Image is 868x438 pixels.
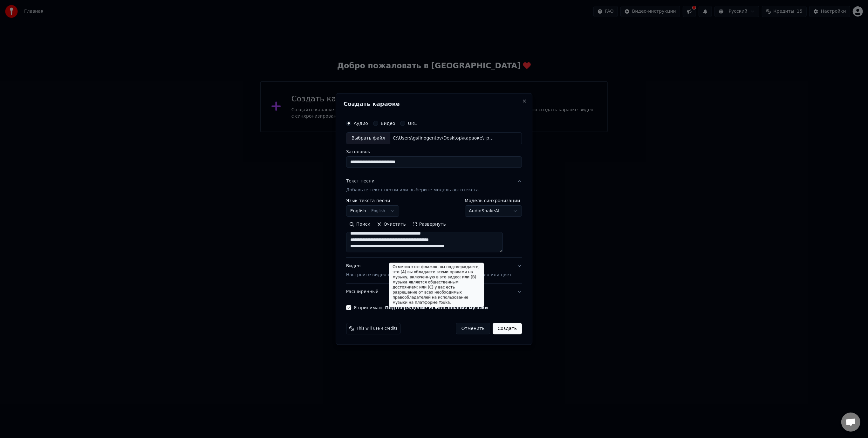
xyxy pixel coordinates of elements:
[354,305,488,310] label: Я принимаю
[346,263,512,278] div: Видео
[408,121,417,126] label: URL
[385,305,488,310] button: Я принимаю
[456,323,490,334] button: Отменить
[373,219,409,229] button: Очистить
[344,101,524,107] h2: Создать караоке
[346,219,373,229] button: Поиск
[389,263,484,307] div: Отметив этот флажок, вы подтверждаете, что (A) вы обладаете всеми правами на музыку, включенную в...
[346,173,522,198] button: Текст песниДобавьте текст песни или выберите модель автотекста
[346,258,522,283] button: ВидеоНастройте видео караоке: используйте изображение, видео или цвет
[346,187,479,193] p: Добавьте текст песни или выберите модель автотекста
[381,121,395,126] label: Видео
[409,219,449,229] button: Развернуть
[346,198,400,203] label: Язык текста песни
[354,121,368,126] label: Аудио
[346,149,522,154] label: Заголовок
[357,326,398,331] span: This will use 4 credits
[390,135,498,141] div: C:\Users\gsfinogentov\Desktop\караоке\треки\Каста ft Guf - Новая ступень.mp3
[346,178,375,184] div: Текст песни
[465,198,522,203] label: Модель синхронизации
[346,272,512,278] p: Настройте видео караоке: используйте изображение, видео или цвет
[493,323,522,334] button: Создать
[346,284,522,300] button: Расширенный
[346,133,390,144] div: Выбрать файл
[346,198,522,257] div: Текст песниДобавьте текст песни или выберите модель автотекста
